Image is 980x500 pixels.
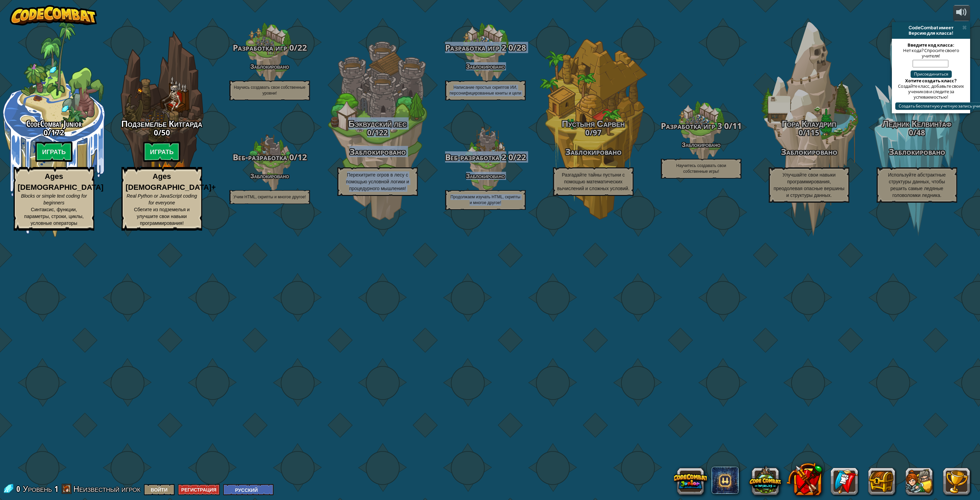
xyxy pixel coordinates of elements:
[324,128,431,136] h3: /
[216,173,324,179] h4: Заблокировано
[35,141,73,162] btn: Играть
[178,484,220,495] button: Регистрация
[755,147,863,156] h3: Заблокировано
[647,121,755,131] h3: /
[233,195,306,199] span: Учим HTML, скрипты и многое другое!
[916,127,925,137] span: 48
[863,147,971,156] h3: Заблокировано
[108,128,216,136] h3: /
[121,117,202,130] span: Подземелье Китгарда
[134,207,190,226] span: Сбегите из подземелья и улучшите свои навыки программирования!
[297,151,307,163] span: 12
[18,172,103,191] strong: Ages [DEMOGRAPHIC_DATA]
[287,42,294,53] span: 0
[26,117,82,130] span: CodeCombat Junior
[233,151,287,163] span: Веб-разработка
[161,127,170,137] span: 50
[799,127,803,137] span: 0
[143,141,181,162] btn: Играть
[234,85,306,96] span: Научись создавать свои собственные уровни!
[24,207,84,226] span: Синтаксис, функции, параметры, строки, циклы, условные операторы
[562,117,625,130] span: Пустыня Сарвен
[895,78,967,83] div: Хотите создать класс?
[108,21,216,237] div: Complete previous world to unlock
[233,42,287,53] span: Разработка игр
[431,153,539,162] h3: /
[10,5,97,26] img: CodeCombat - Learn how to code by playing a game
[909,127,913,137] span: 0
[888,172,946,198] span: Используйте абстрактные структуры данных, чтобы решить самые ледяные головоломки ледника.
[216,153,324,162] h3: /
[676,163,726,174] span: Научитесь создавать свои собственные игры!
[661,120,722,131] span: Разработка игр 3
[647,141,755,148] h4: Заблокировано
[506,42,513,53] span: 0
[54,483,58,494] span: 1
[21,193,87,205] span: Blocks or simple text coding for beginners
[127,193,197,205] span: Real Python or JavaScript coding for everyone
[73,483,141,494] span: Неизвестный игрок
[324,147,431,156] h3: Заблокировано
[895,83,967,100] div: Создайте класс, добавьте своих учеников и следите за успеваемостью!
[895,25,967,30] div: CodeCombat имеет
[287,151,294,163] span: 0
[506,151,513,163] span: 0
[895,42,967,48] div: Введите код класса:
[539,128,647,136] h3: /
[216,43,324,52] h3: /
[722,120,729,131] span: 0
[297,42,307,53] span: 22
[23,483,52,495] span: Уровень
[346,172,409,191] span: Перехитрите огров в лесу с помощью условной логики и процедурного мышления!
[367,127,372,137] span: 0
[348,117,407,130] span: Бэквудский лес
[539,147,647,156] h3: Заблокировано
[517,151,526,163] span: 22
[375,127,388,137] span: 122
[806,127,819,137] span: 115
[216,63,324,70] h4: Заблокировано
[911,70,952,78] button: Присоединиться
[773,172,844,198] span: Улучшайте свои навыки программирования, преодолевая опасные вершины и структуры данных.
[755,128,863,136] h3: /
[517,42,526,53] span: 28
[445,151,506,163] span: Веб-разработка 2
[154,127,158,137] span: 0
[895,30,967,36] div: Версию для класса!
[451,195,520,205] span: Продолжаем изучать HTML, скрипты и многое другое!
[557,172,629,191] span: Разгадайте тайны пустыни с помощью математических вычислений и сложных условий.
[450,85,521,96] span: Написание простых скриптов ИИ, персонифицированные юниты и цели
[51,127,64,137] span: 172
[593,127,602,137] span: 97
[431,63,539,70] h4: Заблокировано
[431,173,539,179] h4: Заблокировано
[882,117,951,130] span: Ледник Келвинтаф
[782,117,836,130] span: Гора Клаудрип
[585,127,590,137] span: 0
[126,172,216,191] strong: Ages [DEMOGRAPHIC_DATA]+
[44,127,48,137] span: 0
[431,43,539,52] h3: /
[732,120,742,131] span: 11
[953,5,970,21] button: Регулировать громкость
[863,128,971,136] h3: /
[144,484,175,495] button: Войти
[16,483,22,494] span: 0
[895,48,967,59] div: Нет кода? Спросите своего учителя!
[445,42,506,53] span: Разработка игр 2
